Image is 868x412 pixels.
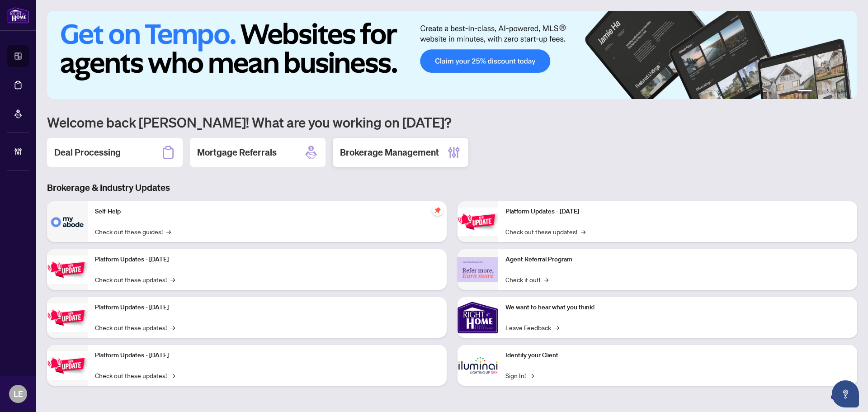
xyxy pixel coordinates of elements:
[95,322,175,332] a: Check out these updates!→
[505,227,585,237] a: Check out these updates!→
[95,227,171,237] a: Check out these guides!→
[529,370,534,380] span: →
[170,370,175,380] span: →
[458,345,498,386] img: Identify your Client
[505,322,559,332] a: Leave Feedback→
[47,201,88,242] img: Self-Help
[581,227,585,237] span: →
[340,146,439,159] h2: Brokerage Management
[432,205,443,216] span: pushpin
[47,303,88,332] img: Platform Updates - July 21, 2025
[95,350,439,360] p: Platform Updates - [DATE]
[555,322,559,332] span: →
[170,322,175,332] span: →
[844,90,848,94] button: 6
[505,370,534,380] a: Sign In!→
[458,208,498,236] img: Platform Updates - June 23, 2025
[7,7,29,24] img: logo
[823,90,826,94] button: 3
[505,275,548,284] a: Check it out!→
[95,303,439,313] p: Platform Updates - [DATE]
[505,255,850,265] p: Agent Referral Program
[837,90,841,94] button: 5
[458,257,498,282] img: Agent Referral Program
[47,181,857,194] h3: Brokerage & Industry Updates
[54,146,121,159] h2: Deal Processing
[95,275,175,284] a: Check out these updates!→
[47,114,857,131] h1: Welcome back [PERSON_NAME]! What are you working on [DATE]?
[95,370,175,380] a: Check out these updates!→
[197,146,277,159] h2: Mortgage Referrals
[505,350,850,360] p: Identify your Client
[47,256,88,284] img: Platform Updates - September 16, 2025
[458,297,498,338] img: We want to hear what you think!
[95,255,439,265] p: Platform Updates - [DATE]
[816,90,819,94] button: 2
[47,351,88,380] img: Platform Updates - July 8, 2025
[830,90,834,94] button: 4
[797,90,812,94] button: 1
[505,207,850,217] p: Platform Updates - [DATE]
[95,207,439,217] p: Self-Help
[832,380,859,407] button: Open asap
[544,275,548,284] span: →
[505,303,850,313] p: We want to hear what you think!
[47,11,857,99] img: Slide 0
[166,227,171,237] span: →
[170,275,175,284] span: →
[14,388,23,400] span: LE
